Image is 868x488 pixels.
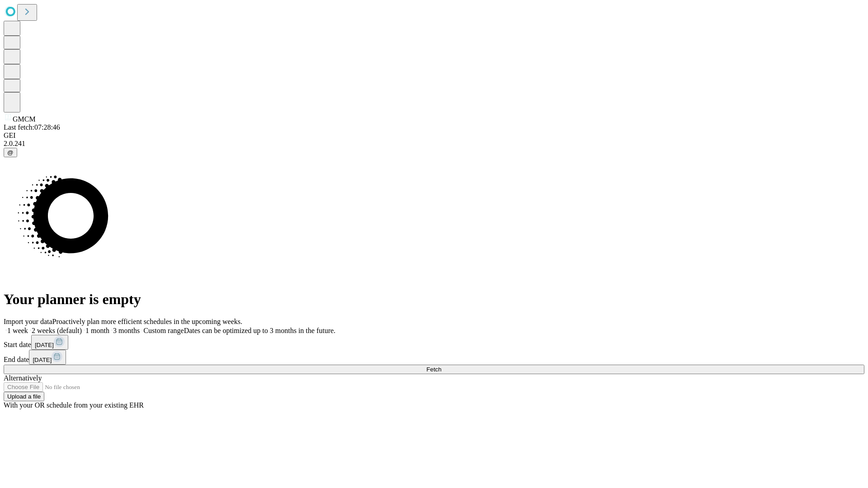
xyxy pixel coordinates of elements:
[4,374,42,382] span: Alternatively
[4,123,60,131] span: Last fetch: 07:28:46
[35,342,54,348] span: [DATE]
[13,115,36,123] span: GMCM
[85,327,109,334] span: 1 month
[7,149,14,156] span: @
[4,401,144,409] span: With your OR schedule from your existing EHR
[426,366,441,373] span: Fetch
[113,327,140,334] span: 3 months
[4,131,864,140] div: GEI
[32,327,82,334] span: 2 weeks (default)
[4,140,864,148] div: 2.0.241
[143,327,184,334] span: Custom range
[4,318,52,325] span: Import your data
[184,327,335,334] span: Dates can be optimized up to 3 months in the future.
[4,392,44,401] button: Upload a file
[4,335,864,350] div: Start date
[4,291,864,308] h1: Your planner is empty
[4,350,864,365] div: End date
[4,365,864,374] button: Fetch
[33,357,52,363] span: [DATE]
[29,350,66,365] button: [DATE]
[4,148,17,157] button: @
[52,318,242,325] span: Proactively plan more efficient schedules in the upcoming weeks.
[7,327,28,334] span: 1 week
[31,335,68,350] button: [DATE]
